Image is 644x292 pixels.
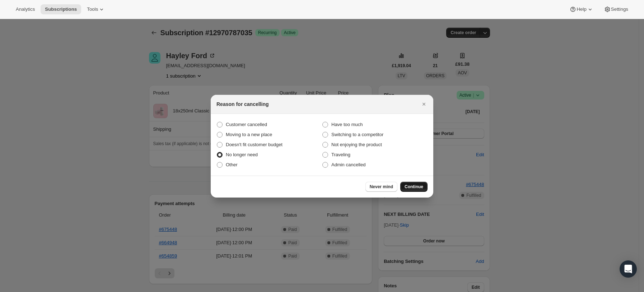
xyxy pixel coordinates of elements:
[331,132,383,137] span: Switching to a competitor
[599,4,633,14] button: Settings
[370,184,393,190] span: Never mind
[611,6,628,12] span: Settings
[45,6,77,12] span: Subscriptions
[365,182,397,192] button: Never mind
[620,260,637,278] div: Open Intercom Messenger
[87,6,98,12] span: Tools
[405,184,423,190] span: Continue
[11,4,39,14] button: Analytics
[216,101,269,108] h2: Reason for cancelling
[226,132,272,137] span: Moving to a new place
[226,162,238,167] span: Other
[331,122,363,127] span: Have too much
[400,182,428,192] button: Continue
[16,6,35,12] span: Analytics
[41,4,81,14] button: Subscriptions
[226,152,258,157] span: No longer need
[577,6,586,12] span: Help
[331,152,350,157] span: Traveling
[331,162,365,167] span: Admin cancelled
[226,122,267,127] span: Customer cancelled
[419,99,429,109] button: Close
[331,142,382,147] span: Not enjoying the product
[226,142,283,147] span: Doesn't fit customer budget
[565,4,598,14] button: Help
[83,4,109,14] button: Tools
